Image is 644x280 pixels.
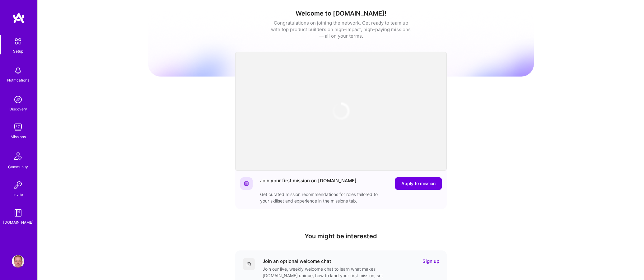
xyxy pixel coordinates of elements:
h1: Welcome to [DOMAIN_NAME]! [148,10,534,17]
button: Apply to mission [395,177,442,190]
img: logo [12,12,25,24]
a: Sign up [422,258,439,264]
h4: You might be interested [235,232,447,240]
div: Setup [13,48,23,54]
img: guide book [12,207,24,219]
img: Website [244,181,249,186]
img: loading [331,101,351,121]
img: User Avatar [12,255,24,268]
img: bell [12,64,24,77]
div: Join your first mission on [DOMAIN_NAME] [260,177,357,190]
span: Apply to mission [401,180,436,187]
img: teamwork [12,121,24,133]
div: Congratulations on joining the network. Get ready to team up with top product builders on high-im... [271,20,411,39]
a: User Avatar [10,255,26,268]
div: Join an optional welcome chat [263,258,331,264]
img: Comment [246,262,251,267]
div: Missions [11,133,26,140]
img: Community [11,149,26,164]
div: Get curated mission recommendations for roles tailored to your skillset and experience in the mis... [260,191,385,204]
div: [DOMAIN_NAME] [3,219,33,226]
img: discovery [12,93,24,106]
div: Discovery [9,106,27,112]
img: setup [12,35,25,48]
div: Community [8,164,28,170]
div: Notifications [7,77,29,83]
div: Invite [13,191,23,198]
iframe: video [235,52,447,171]
img: Invite [12,179,24,191]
